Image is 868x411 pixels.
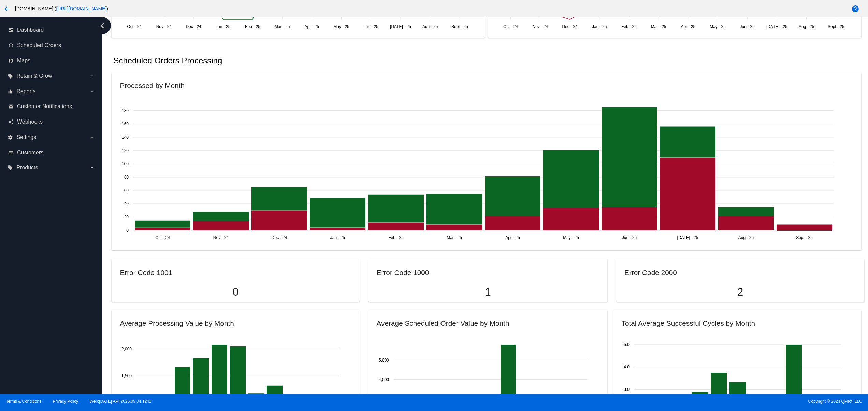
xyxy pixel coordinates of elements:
[506,235,520,240] text: Apr - 25
[56,6,106,11] a: [URL][DOMAIN_NAME]
[16,73,52,79] span: Retain & Grow
[451,24,468,29] text: Sept - 25
[8,27,14,33] i: dashboard
[275,24,290,29] text: Mar - 25
[8,43,14,48] i: update
[622,235,637,240] text: Jun - 25
[6,399,41,404] a: Terms & Conditions
[624,365,630,370] text: 4.0
[121,346,132,351] text: 2,000
[272,235,287,240] text: Dec - 24
[245,24,261,29] text: Feb - 25
[305,24,319,29] text: Apr - 25
[447,235,462,240] text: Mar - 25
[624,342,630,347] text: 5.0
[624,286,856,298] p: 2
[440,399,862,404] span: Copyright © 2024 QPilot, LLC
[738,235,754,240] text: Aug - 25
[651,24,666,29] text: Mar - 25
[3,5,11,13] mat-icon: arrow_back
[16,134,36,140] span: Settings
[213,235,229,240] text: Nov - 24
[8,73,13,79] i: local_offer
[533,24,548,29] text: Nov - 24
[113,56,222,66] h2: Scheduled Orders Processing
[89,73,95,79] i: arrow_drop_down
[89,165,95,170] i: arrow_drop_down
[8,116,95,127] a: share Webhooks
[120,82,185,89] h2: Processed by Month
[422,24,438,29] text: Aug - 25
[120,269,172,277] h2: Error Code 1001
[8,119,14,125] i: share
[97,20,108,31] i: chevron_left
[122,161,129,166] text: 100
[364,24,379,29] text: Jun - 25
[16,88,35,95] span: Reports
[122,148,129,153] text: 120
[17,58,30,64] span: Maps
[8,147,95,158] a: people_outline Customers
[377,286,599,298] p: 1
[120,286,351,298] p: 0
[8,104,14,109] i: email
[681,24,696,29] text: Apr - 25
[379,358,389,363] text: 5,000
[16,165,38,171] span: Products
[53,399,78,404] a: Privacy Policy
[156,24,172,29] text: Nov - 24
[799,24,814,29] text: Aug - 25
[740,24,755,29] text: Jun - 25
[90,399,151,404] a: Web:[DATE] API:2025.09.04.1242
[89,89,95,94] i: arrow_drop_down
[8,101,95,112] a: email Customer Notifications
[562,24,578,29] text: Dec - 24
[624,269,677,277] h2: Error Code 2000
[621,24,637,29] text: Feb - 25
[622,319,755,327] h2: Total Average Successful Cycles by Month
[8,150,14,155] i: people_outline
[8,165,13,170] i: local_offer
[186,24,202,29] text: Dec - 24
[8,40,95,51] a: update Scheduled Orders
[127,228,129,233] text: 0
[8,58,14,63] i: map
[390,24,411,29] text: [DATE] - 25
[156,235,170,240] text: Oct - 24
[121,373,132,378] text: 1,500
[17,27,44,33] span: Dashboard
[851,5,859,13] mat-icon: help
[377,319,509,327] h2: Average Scheduled Order Value by Month
[124,175,129,180] text: 80
[122,135,129,140] text: 140
[710,24,726,29] text: May - 25
[15,6,108,11] span: [DOMAIN_NAME] ( )
[17,42,61,48] span: Scheduled Orders
[828,24,844,29] text: Sept - 25
[677,235,698,240] text: [DATE] - 25
[624,387,630,392] text: 3.0
[377,269,429,277] h2: Error Code 1000
[124,188,129,193] text: 60
[503,24,518,29] text: Oct - 24
[122,122,129,126] text: 160
[766,24,787,29] text: [DATE] - 25
[89,134,95,140] i: arrow_drop_down
[216,24,231,29] text: Jan - 25
[389,235,404,240] text: Feb - 25
[17,150,43,156] span: Customers
[8,134,13,140] i: settings
[8,89,13,94] i: equalizer
[563,235,579,240] text: May - 25
[17,119,43,125] span: Webhooks
[8,55,95,66] a: map Maps
[796,235,813,240] text: Sept - 25
[334,24,350,29] text: May - 25
[124,201,129,206] text: 40
[379,377,389,382] text: 4,000
[17,103,72,110] span: Customer Notifications
[127,24,142,29] text: Oct - 24
[8,25,95,36] a: dashboard Dashboard
[592,24,607,29] text: Jan - 25
[120,319,234,327] h2: Average Processing Value by Month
